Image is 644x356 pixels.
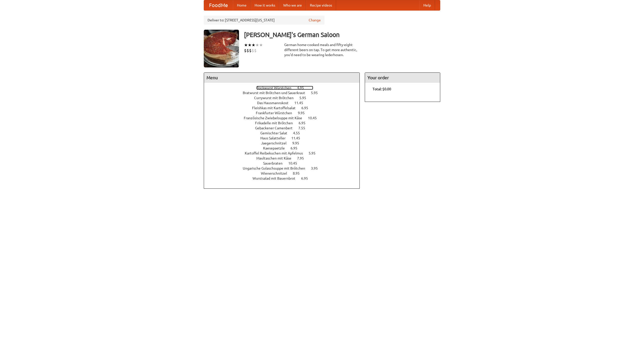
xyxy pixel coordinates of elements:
[293,131,305,135] span: 4.55
[297,156,309,160] span: 7.95
[252,42,255,48] li: ★
[261,171,292,175] span: Wienerschnitzel
[292,141,304,145] span: 9.95
[279,0,306,10] a: Who we are
[306,0,336,10] a: Recipe videos
[244,48,247,53] li: $
[244,116,307,120] span: Französische Zwiebelsuppe mit Käse
[252,48,254,53] li: $
[311,91,323,95] span: 5.95
[308,116,322,120] span: 10.45
[261,171,309,175] a: Wienerschnitzel 8.95
[256,86,313,90] a: Bockwurst Würstchen 4.95
[254,96,299,100] span: Currywurst mit Brötchen
[301,176,313,180] span: 6.95
[294,101,308,105] span: 11.45
[257,101,294,105] span: Das Hausmannskost
[311,166,323,170] span: 3.95
[243,166,327,170] a: Ungarische Gulaschsuppe mit Brötchen 3.95
[254,48,257,53] li: $
[299,121,310,125] span: 6.95
[255,121,298,125] span: Frikadelle mit Brötchen
[244,42,248,48] li: ★
[256,156,296,160] span: Maultaschen mit Käse
[256,86,296,90] span: Bockwurst Würstchen
[255,126,314,130] a: Gebackener Camenbert 7.55
[257,101,312,105] a: Das Hausmannskost 11.45
[204,16,325,25] div: Deliver to: [STREET_ADDRESS][US_STATE]
[249,48,252,53] li: $
[256,111,314,115] a: Frankfurter Würstchen 9.95
[256,156,313,160] a: Maultaschen mit Käse 7.95
[298,111,310,115] span: 9.95
[255,121,315,125] a: Frikadelle mit Brötchen 6.95
[233,0,251,10] a: Home
[263,161,306,165] a: Sauerbraten 10.45
[248,42,252,48] li: ★
[288,161,302,165] span: 10.45
[263,146,307,150] a: Kaesepaetzle 6.95
[309,151,320,155] span: 5.95
[301,106,313,110] span: 6.95
[256,111,297,115] span: Frankfurter Würstchen
[244,30,440,40] h3: [PERSON_NAME]'s German Saloon
[260,136,309,140] a: Haus Salatteller 11.45
[204,0,233,10] a: FoodMe
[298,126,310,130] span: 7.55
[252,106,301,110] span: Fleishkas mit Kartoffelsalat
[419,0,435,10] a: Help
[252,106,317,110] a: Fleishkas mit Kartoffelsalat 6.95
[243,91,327,95] a: Bratwurst mit Brötchen und Sauerkraut 5.95
[204,30,239,67] img: angular.jpg
[297,86,309,90] span: 4.95
[255,126,298,130] span: Gebackener Camenbert
[293,171,305,175] span: 8.95
[259,42,263,48] li: ★
[309,18,321,23] a: Change
[255,42,259,48] li: ★
[291,146,302,150] span: 6.95
[243,91,310,95] span: Bratwurst mit Brötchen und Sauerkraut
[245,151,308,155] span: Kartoffel Reibekuchen mit Apfelmus
[299,96,311,100] span: 5.95
[260,136,291,140] span: Haus Salatteller
[260,131,292,135] span: Gemischter Salat
[261,141,308,145] a: Jaegerschnitzel 9.95
[244,116,326,120] a: Französische Zwiebelsuppe mit Käse 10.45
[253,176,300,180] span: Wurstsalad mit Bauernbrot
[263,146,290,150] span: Kaesepaetzle
[260,131,309,135] a: Gemischter Salat 4.55
[243,166,310,170] span: Ungarische Gulaschsuppe mit Brötchen
[247,48,249,53] li: $
[254,96,315,100] a: Currywurst mit Brötchen 5.95
[251,0,279,10] a: How it works
[253,176,317,180] a: Wurstsalad mit Bauernbrot 6.95
[245,151,325,155] a: Kartoffel Reibekuchen mit Apfelmus 5.95
[373,87,391,91] b: Total: $0.00
[261,141,292,145] span: Jaegerschnitzel
[291,136,305,140] span: 11.45
[365,73,440,83] h4: Your order
[284,42,360,57] div: German home-cooked meals and fifty-eight different beers on tap. To get more authentic, you'd nee...
[263,161,288,165] span: Sauerbraten
[204,73,359,83] h4: Menu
